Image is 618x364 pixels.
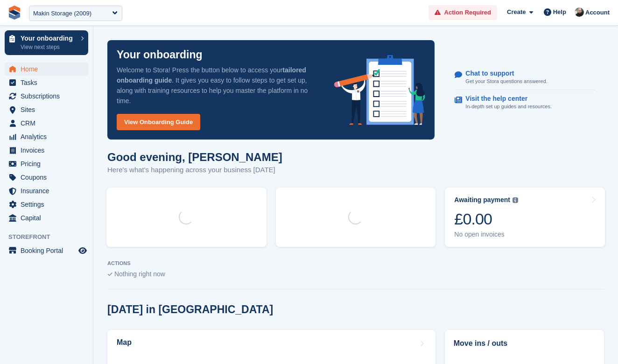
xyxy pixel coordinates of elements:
[21,76,77,89] span: Tasks
[5,130,88,143] a: menu
[21,171,77,184] span: Coupons
[21,211,77,224] span: Capital
[5,171,88,184] a: menu
[585,8,610,17] span: Account
[8,232,93,242] span: Storefront
[444,8,491,17] span: Action Required
[21,103,77,116] span: Sites
[5,184,88,197] a: menu
[465,103,552,111] p: In-depth set up guides and resources.
[5,244,88,257] a: menu
[5,76,88,89] a: menu
[33,9,91,18] div: Makin Storage (2009)
[334,55,426,125] img: onboarding-info-6c161a55d2c0e0a8cae90662b2fe09162a5109e8cc188191df67fb4f79e88e88.svg
[21,35,76,42] p: Your onboarding
[107,151,282,163] h1: Good evening, [PERSON_NAME]
[513,197,518,203] img: icon-info-grey-7440780725fd019a000dd9b08b2336e03edf1995a4989e88bcd33f0948082b44.svg
[21,198,77,211] span: Settings
[21,63,77,76] span: Home
[117,65,319,106] p: Welcome to Stora! Press the button below to access your . It gives you easy to follow steps to ge...
[5,90,88,103] a: menu
[454,338,595,349] h2: Move ins / outs
[117,338,132,347] h2: Map
[428,5,497,21] a: Action Required
[117,49,203,60] p: Your onboarding
[454,210,518,229] div: £0.00
[114,270,165,278] span: Nothing right now
[107,303,273,316] h2: [DATE] in [GEOGRAPHIC_DATA]
[107,165,282,175] p: Here's what's happening across your business [DATE]
[21,43,76,51] p: View next steps
[107,260,604,266] p: ACTIONS
[77,245,88,256] a: Preview store
[21,144,77,157] span: Invoices
[7,6,21,20] img: stora-icon-8386f47178a22dfd0bd8f6a31ec36ba5ce8667c1dd55bd0f319d3a0aa187defe.svg
[445,188,605,247] a: Awaiting payment £0.00 No open invoices
[117,114,200,130] a: View Onboarding Guide
[21,90,77,103] span: Subscriptions
[454,196,510,204] div: Awaiting payment
[507,7,526,17] span: Create
[21,157,77,170] span: Pricing
[575,7,584,17] img: Tom Huddleston
[455,90,595,115] a: Visit the help center In-depth set up guides and resources.
[553,7,566,17] span: Help
[21,130,77,143] span: Analytics
[21,184,77,197] span: Insurance
[5,144,88,157] a: menu
[21,117,77,130] span: CRM
[5,103,88,116] a: menu
[455,65,595,91] a: Chat to support Get your Stora questions answered.
[465,95,544,103] p: Visit the help center
[465,70,540,77] p: Chat to support
[465,77,547,85] p: Get your Stora questions answered.
[107,273,112,276] img: blank_slate_check_icon-ba018cac091ee9be17c0a81a6c232d5eb81de652e7a59be601be346b1b6ddf79.svg
[5,198,88,211] a: menu
[5,30,88,55] a: Your onboarding View next steps
[21,244,77,257] span: Booking Portal
[5,211,88,224] a: menu
[5,63,88,76] a: menu
[454,231,518,238] div: No open invoices
[5,157,88,170] a: menu
[5,117,88,130] a: menu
